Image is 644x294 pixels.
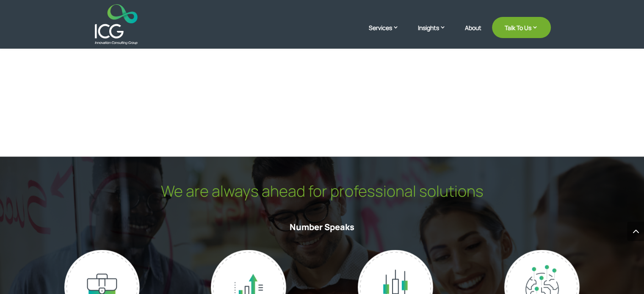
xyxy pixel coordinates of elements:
iframe: Chat Widget [503,203,644,294]
a: Insights [418,23,454,44]
a: Services [369,23,407,44]
img: ICG [95,4,138,44]
h2: We are always ahead for professional solutions [94,182,551,204]
a: About [465,25,481,44]
h3: Number Speaks [94,222,551,236]
a: Talk To Us [492,17,551,38]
